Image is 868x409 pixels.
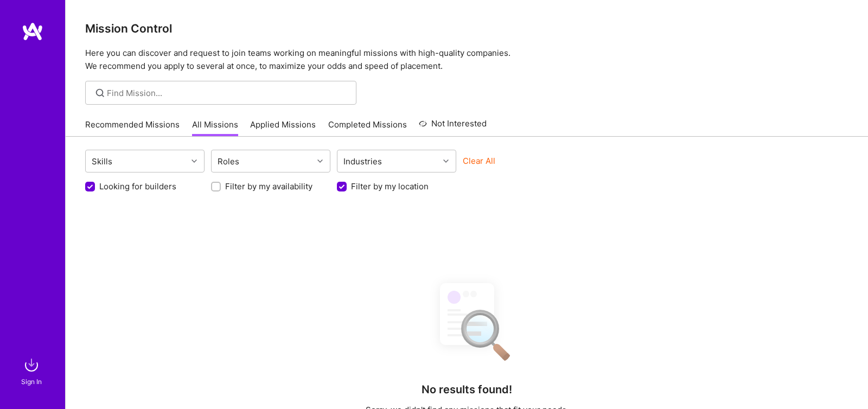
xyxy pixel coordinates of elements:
[21,376,42,387] div: Sign In
[94,87,106,99] i: icon SearchGrey
[422,383,512,396] h4: No results found!
[328,119,407,137] a: Completed Missions
[250,119,316,137] a: Applied Missions
[22,22,43,41] img: logo
[419,117,487,137] a: Not Interested
[443,158,449,164] i: icon Chevron
[225,181,312,192] label: Filter by my availability
[23,354,42,387] a: sign inSign In
[351,181,429,192] label: Filter by my location
[317,158,323,164] i: icon Chevron
[85,119,180,137] a: Recommended Missions
[192,119,238,137] a: All Missions
[85,47,848,73] p: Here you can discover and request to join teams working on meaningful missions with high-quality ...
[89,154,115,169] div: Skills
[99,181,176,192] label: Looking for builders
[192,158,197,164] i: icon Chevron
[21,354,42,376] img: sign in
[341,154,385,169] div: Industries
[463,155,495,167] button: Clear All
[107,87,348,99] input: Find Mission...
[215,154,242,169] div: Roles
[85,22,848,35] h3: Mission Control
[421,273,513,368] img: No Results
